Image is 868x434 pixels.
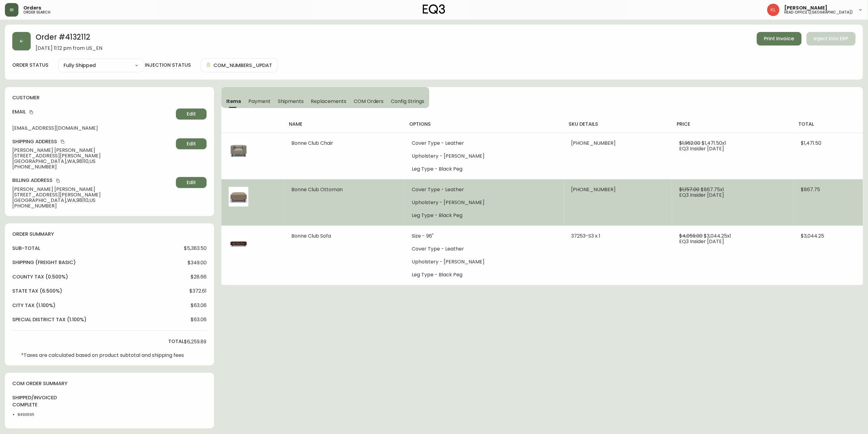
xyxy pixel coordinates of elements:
span: $1,471.50 x 1 [702,140,726,147]
h4: sku details [569,121,667,128]
h4: price [677,121,789,128]
span: $5,383.50 [184,246,207,251]
button: Edit [176,108,207,120]
span: Print Invoice [764,35,794,42]
h4: special district tax (1.100%) [12,316,87,323]
li: Leg Type - Black Peg [412,213,557,218]
span: [GEOGRAPHIC_DATA] , WA , 98110 , US [12,159,173,164]
img: logo [423,4,446,14]
li: Upholstery - [PERSON_NAME] [412,259,557,265]
span: Edit [187,111,196,117]
span: EQ3 Insider [DATE] [679,238,724,245]
span: [EMAIL_ADDRESS][DOMAIN_NAME] [12,125,173,131]
h4: com order summary [12,380,207,387]
span: $63.06 [191,303,207,308]
li: Leg Type - Black Peg [412,166,557,172]
li: Cover Type - Leather [412,140,557,146]
span: $372.61 [189,288,207,294]
h4: county tax (0.500%) [12,274,68,280]
span: 37253-S3 x 1 [571,232,601,239]
p: *Taxes are calculated based on product subtotal and shipping fees [21,353,184,358]
h5: head office ([GEOGRAPHIC_DATA]) [784,10,853,14]
span: Items [226,98,241,105]
button: copy [28,109,34,115]
span: $349.00 [188,260,207,266]
h4: Billing Address [12,177,173,184]
img: 0dfee37f-e905-4c85-b561-afa8b9870b31Optional[Bonne-Club-Square-Leather-Ottoman.jpg].jpg [229,187,248,207]
span: $1,157.00 [679,186,700,193]
li: 8493695 [18,412,45,417]
h4: total [799,121,858,128]
span: $867.75 [801,186,820,193]
li: Size - 96" [412,233,557,239]
span: [STREET_ADDRESS][PERSON_NAME] [12,153,173,159]
label: order status [12,62,49,69]
h4: injection status [145,62,191,69]
span: Bonne Club Sofa [291,232,331,239]
h5: order search [23,10,50,14]
span: [PHONE_NUMBER] [12,203,173,209]
span: $867.75 x 1 [701,186,724,193]
li: Leg Type - Black Peg [412,272,557,278]
span: Bonne Club Chair [291,140,333,147]
h2: Order # 4132112 [36,32,102,45]
span: [PERSON_NAME] [784,6,828,10]
span: Shipments [278,98,304,105]
span: $4,059.00 [679,232,703,239]
li: Upholstery - [PERSON_NAME] [412,153,557,159]
span: $1,962.00 [679,140,701,147]
span: $6,259.89 [184,339,206,345]
span: Orders [23,6,41,10]
h4: Shipping ( Freight Basic ) [12,259,76,266]
span: [PHONE_NUMBER] [12,164,173,170]
h4: name [289,121,399,128]
span: [PERSON_NAME] [PERSON_NAME] [12,148,173,153]
button: copy [60,139,66,145]
span: [STREET_ADDRESS][PERSON_NAME] [12,192,173,198]
span: Payment [249,98,271,105]
h4: city tax (1.100%) [12,302,56,309]
span: Config Strings [391,98,424,105]
h4: shipped/invoiced complete [12,394,45,408]
h4: order summary [12,231,207,238]
button: copy [55,178,61,184]
h4: Email [12,108,173,115]
h4: options [409,121,559,128]
li: Upholstery - [PERSON_NAME] [412,200,557,205]
img: 8edb7386-8f8e-49d2-a752-4c6bd098919cOptional[Bonne-Club-Chair-Grey-Leather.jpg].jpg [229,140,248,160]
h4: customer [12,94,207,101]
span: Replacements [311,98,346,105]
h4: sub-total [12,245,40,252]
span: $63.06 [191,317,207,322]
span: [PERSON_NAME] [PERSON_NAME] [12,187,173,192]
span: [DATE] 11:12 pm from US_EN [36,45,102,51]
span: Edit [187,179,196,186]
span: $3,044.25 x 1 [704,232,731,239]
h4: total [168,338,184,345]
span: Edit [187,140,196,147]
h4: Shipping Address [12,138,173,145]
span: EQ3 Insider [DATE] [679,145,724,152]
span: $28.66 [191,274,207,280]
h4: state tax (6.500%) [12,288,62,294]
span: $3,044.25 [801,232,824,239]
button: Print Invoice [757,32,802,45]
button: Edit [176,138,207,149]
li: Cover Type - Leather [412,187,557,192]
span: $1,471.50 [801,140,822,147]
span: COM Orders [354,98,384,105]
img: 2c0c8aa7421344cf0398c7f872b772b5 [767,4,780,16]
span: [PHONE_NUMBER] [571,140,616,147]
span: [PHONE_NUMBER] [571,186,616,193]
span: EQ3 Insider [DATE] [679,191,724,199]
span: [GEOGRAPHIC_DATA] , WA , 98110 , US [12,198,173,203]
button: Edit [176,177,207,188]
li: Cover Type - Leather [412,246,557,252]
span: Bonne Club Ottoman [291,186,343,193]
img: 31718c50-1077-40fb-b91a-0f3bba89e0bcOptional[bonne-club-leather-large-sofa].jpg [229,233,248,253]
